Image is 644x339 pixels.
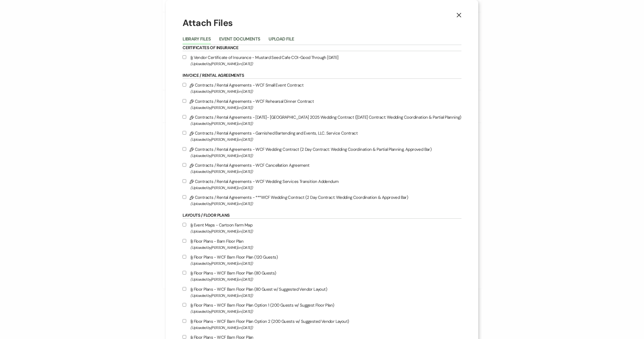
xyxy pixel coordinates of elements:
[183,37,211,45] button: Library Files
[183,131,186,135] input: Contracts / Rental Agreements - Garnished Bartending and Events, LLC. Service Contract(Uploaded b...
[183,238,461,251] label: Floor Plans - Barn Floor Plan
[190,292,461,299] span: (Uploaded by [PERSON_NAME] on [DATE] )
[183,98,461,111] label: Contracts / Rental Agreements - WCF Rehearsal Dinner Contract
[269,37,294,45] button: Upload File
[183,213,461,219] h6: Layouts / Floor Plans
[183,221,461,235] label: Event Maps - Cartoon Farm Map
[183,146,461,159] label: Contracts / Rental Agreements - WCF Wedding Contract (2 Day Contract: Wedding Coordination & Part...
[183,179,186,183] input: Contracts / Rental Agreements - WCF Wedding Services Transition Addendum(Uploaded by[PERSON_NAME]...
[183,54,461,67] label: Vendor Certificate of Insurance - Mustard Seed Cafe COI-Good Through [DATE]
[190,308,461,315] span: (Uploaded by [PERSON_NAME] on [DATE] )
[190,244,461,251] span: (Uploaded by [PERSON_NAME] on [DATE] )
[190,200,461,207] span: (Uploaded by [PERSON_NAME] on [DATE] )
[183,302,461,315] label: Floor Plans - WCF Barn Floor Plan Option 1 (200 Guests w/ Suggest Floor Plan)
[183,45,461,51] h6: Certificates of Insurance
[190,88,461,95] span: (Uploaded by [PERSON_NAME] on [DATE] )
[183,82,461,95] label: Contracts / Rental Agreements - WCF Small Event Contract
[183,115,186,119] input: Contracts / Rental Agreements - [DATE]- [GEOGRAPHIC_DATA] 2025 Wedding Contract ([DATE] Contract:...
[183,130,461,143] label: Contracts / Rental Agreements - Garnished Bartending and Events, LLC. Service Contract
[183,55,186,59] input: Vendor Certificate of Insurance - Mustard Seed Cafe COI-Good Through [DATE](Uploaded by[PERSON_NA...
[190,324,461,331] span: (Uploaded by [PERSON_NAME] on [DATE] )
[190,136,461,143] span: (Uploaded by [PERSON_NAME] on [DATE] )
[183,17,461,29] h1: Attach Files
[183,269,461,283] label: Floor Plans - WCF Barn Floor Plan (80 Guests)
[183,271,186,274] input: Floor Plans - WCF Barn Floor Plan (80 Guests)(Uploaded by[PERSON_NAME]on [DATE])
[183,162,461,175] label: Contracts / Rental Agreements - WCF Cancellation Agreement
[183,99,186,103] input: Contracts / Rental Agreements - WCF Rehearsal Dinner Contract(Uploaded by[PERSON_NAME]on [DATE])
[183,114,461,127] label: Contracts / Rental Agreements - [DATE]- [GEOGRAPHIC_DATA] 2025 Wedding Contract ([DATE] Contract:...
[183,163,186,167] input: Contracts / Rental Agreements - WCF Cancellation Agreement(Uploaded by[PERSON_NAME]on [DATE])
[183,335,186,339] input: Floor Plans - WCF Barn Floor Plan(Uploaded by[PERSON_NAME]on [DATE])
[183,195,186,199] input: Contracts / Rental Agreements - ***WCF Wedding Contract (2 Day Contract: Wedding Coordination & A...
[183,255,186,259] input: Floor Plans - WCF Barn Floor Plan (120 Guests)(Uploaded by[PERSON_NAME]on [DATE])
[183,286,461,299] label: Floor Plans - WCF Barn Floor Plan (80 Guest w/ Suggested Vendor Layout)
[190,260,461,267] span: (Uploaded by [PERSON_NAME] on [DATE] )
[190,276,461,283] span: (Uploaded by [PERSON_NAME] on [DATE] )
[190,152,461,159] span: (Uploaded by [PERSON_NAME] on [DATE] )
[183,319,186,323] input: Floor Plans - WCF Barn Floor Plan Option 2 (200 Guests w/ Suggested Vendor Layout)(Uploaded by[PE...
[183,239,186,243] input: Floor Plans - Barn Floor Plan(Uploaded by[PERSON_NAME]on [DATE])
[183,223,186,226] input: Event Maps - Cartoon Farm Map(Uploaded by[PERSON_NAME]on [DATE])
[190,228,461,235] span: (Uploaded by [PERSON_NAME] on [DATE] )
[190,168,461,175] span: (Uploaded by [PERSON_NAME] on [DATE] )
[219,37,260,45] button: Event Documents
[183,194,461,207] label: Contracts / Rental Agreements - ***WCF Wedding Contract (2 Day Contract: Wedding Coordination & A...
[190,120,461,127] span: (Uploaded by [PERSON_NAME] on [DATE] )
[190,61,461,67] span: (Uploaded by [PERSON_NAME] on [DATE] )
[190,104,461,111] span: (Uploaded by [PERSON_NAME] on [DATE] )
[183,318,461,331] label: Floor Plans - WCF Barn Floor Plan Option 2 (200 Guests w/ Suggested Vendor Layout)
[190,185,461,191] span: (Uploaded by [PERSON_NAME] on [DATE] )
[183,83,186,87] input: Contracts / Rental Agreements - WCF Small Event Contract(Uploaded by[PERSON_NAME]on [DATE])
[183,147,186,151] input: Contracts / Rental Agreements - WCF Wedding Contract (2 Day Contract: Wedding Coordination & Part...
[183,73,461,79] h6: Invoice / Rental Agreements
[183,303,186,307] input: Floor Plans - WCF Barn Floor Plan Option 1 (200 Guests w/ Suggest Floor Plan)(Uploaded by[PERSON_...
[183,178,461,191] label: Contracts / Rental Agreements - WCF Wedding Services Transition Addendum
[183,254,461,267] label: Floor Plans - WCF Barn Floor Plan (120 Guests)
[183,287,186,291] input: Floor Plans - WCF Barn Floor Plan (80 Guest w/ Suggested Vendor Layout)(Uploaded by[PERSON_NAME]o...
